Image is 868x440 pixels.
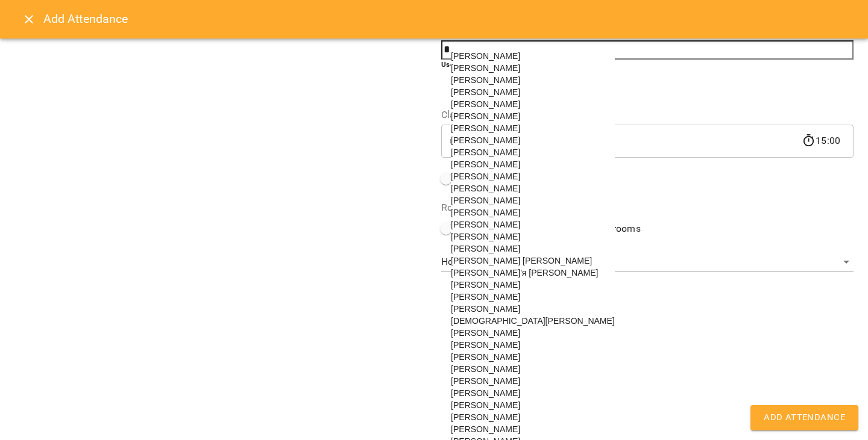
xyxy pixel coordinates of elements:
span: [PERSON_NAME] [451,304,520,314]
span: [PERSON_NAME] [451,352,520,362]
span: [PERSON_NAME]'я [PERSON_NAME] [451,268,598,277]
button: Close [14,5,43,34]
span: [PERSON_NAME] [451,51,520,61]
span: [PERSON_NAME] [451,160,520,169]
span: [PERSON_NAME] [451,244,520,253]
span: [PERSON_NAME] [451,196,520,205]
span: [PERSON_NAME] [451,232,520,241]
span: [PERSON_NAME] [451,424,520,434]
span: [PERSON_NAME] [451,147,520,157]
h6: Add Attendance [43,10,854,28]
span: [PERSON_NAME] [451,208,520,217]
span: [PERSON_NAME] [451,376,520,386]
span: [PERSON_NAME] [451,328,520,338]
span: [PERSON_NAME] [451,123,520,133]
b: Use @ + or # to [441,60,494,69]
span: [PERSON_NAME] [451,111,520,121]
span: Add Attendance [764,410,845,426]
span: [PERSON_NAME] [PERSON_NAME] [451,256,592,265]
span: [PERSON_NAME] [451,400,520,410]
span: [PERSON_NAME] [451,412,520,422]
span: [PERSON_NAME] [451,172,520,181]
label: Room [441,203,854,212]
span: [PERSON_NAME] [451,63,520,73]
span: [PERSON_NAME] [451,75,520,85]
li: Add clients with tag # [465,82,854,95]
span: [PERSON_NAME] [451,292,520,302]
span: [PERSON_NAME] [451,388,520,398]
span: [PERSON_NAME] [451,364,520,374]
span: [PERSON_NAME] [451,87,520,97]
div: Нова Кімната [441,253,854,272]
span: [PERSON_NAME] [451,184,520,193]
span: [PERSON_NAME] [451,220,520,229]
li: Add a client @ or + [465,70,854,82]
span: [PERSON_NAME] [451,135,520,145]
span: [PERSON_NAME] [451,99,520,109]
button: Add Attendance [750,405,858,430]
span: [PERSON_NAME] [451,280,520,290]
label: Class Duration(in minutes) [441,110,854,120]
span: [DEMOGRAPHIC_DATA][PERSON_NAME] [451,316,615,326]
span: [PERSON_NAME] [451,340,520,350]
